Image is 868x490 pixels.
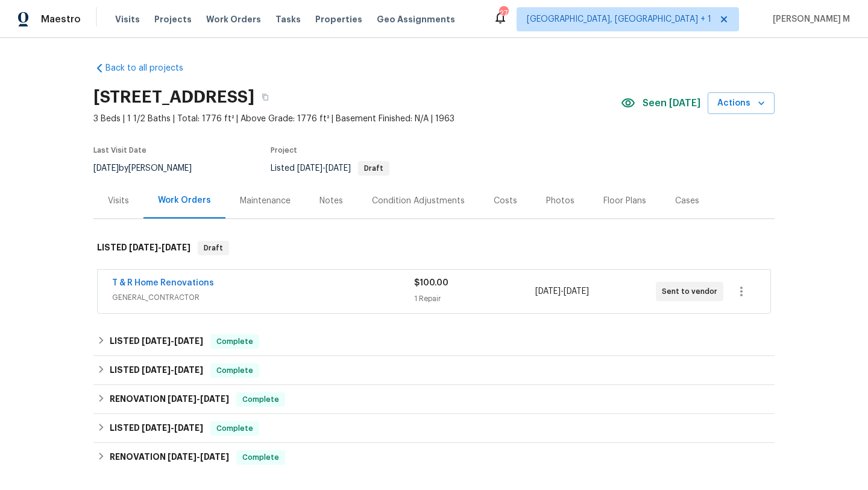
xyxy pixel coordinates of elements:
span: [DATE] [325,164,351,173]
span: 3 Beds | 1 1/2 Baths | Total: 1776 ft² | Above Grade: 1776 ft² | Basement Finished: N/A | 1963 [93,113,621,125]
span: [DATE] [168,395,197,403]
span: $100.00 [414,279,448,287]
span: - [142,424,203,432]
div: Condition Adjustments [372,195,465,207]
span: Draft [359,165,388,172]
h6: RENOVATION [110,392,229,407]
div: Visits [108,195,129,207]
div: Notes [319,195,343,207]
span: Complete [212,336,258,348]
span: Sent to vendor [662,285,722,297]
h6: LISTED [110,334,203,349]
span: Draft [199,242,228,254]
span: Complete [237,451,284,463]
h6: LISTED [110,421,203,436]
span: - [535,285,589,297]
span: Last Visit Date [93,147,146,154]
span: [GEOGRAPHIC_DATA], [GEOGRAPHIC_DATA] + 1 [527,13,711,25]
span: - [297,164,351,173]
span: [DATE] [174,424,203,432]
span: Work Orders [206,13,261,25]
span: [DATE] [93,164,119,173]
span: [DATE] [297,164,322,173]
span: Project [271,147,297,154]
div: LISTED [DATE]-[DATE]Complete [93,327,775,356]
span: [DATE] [142,337,171,345]
span: [DATE] [174,366,203,374]
div: RENOVATION [DATE]-[DATE]Complete [93,443,775,472]
h2: [STREET_ADDRESS] [93,91,254,103]
span: Complete [212,364,258,377]
span: Actions [717,96,765,111]
span: - [142,366,203,374]
div: LISTED [DATE]-[DATE]Complete [93,356,775,385]
span: [DATE] [200,453,229,461]
button: Copy Address [254,86,276,108]
span: [DATE] [142,424,171,432]
div: 27 [499,7,508,19]
span: Seen [DATE] [643,97,700,109]
h6: LISTED [110,363,203,378]
span: Complete [237,393,284,406]
div: 1 Repair [414,293,535,305]
span: - [142,337,203,345]
div: RENOVATION [DATE]-[DATE]Complete [93,385,775,414]
span: [DATE] [200,395,229,403]
h6: LISTED [97,241,190,255]
span: [PERSON_NAME] M [768,13,850,25]
span: Complete [212,422,258,434]
span: Properties [315,13,362,25]
div: Cases [675,195,699,207]
span: Tasks [275,15,301,24]
div: Maintenance [240,195,291,207]
a: Back to all projects [93,62,209,74]
span: [DATE] [162,243,190,252]
div: Floor Plans [603,195,646,207]
span: [DATE] [174,337,203,345]
span: Visits [115,13,140,25]
span: [DATE] [129,243,158,252]
span: [DATE] [168,453,197,461]
div: Work Orders [158,194,211,206]
span: Maestro [41,13,81,25]
div: LISTED [DATE]-[DATE]Draft [93,229,775,267]
span: Geo Assignments [377,13,455,25]
span: [DATE] [535,287,561,296]
a: T & R Home Renovations [112,279,214,287]
span: [DATE] [564,287,589,296]
span: GENERAL_CONTRACTOR [112,291,414,304]
span: - [168,395,229,403]
button: Actions [708,92,775,115]
span: - [168,453,229,461]
div: Costs [494,195,517,207]
span: [DATE] [142,366,171,374]
h6: RENOVATION [110,450,229,465]
span: Listed [271,164,389,173]
div: LISTED [DATE]-[DATE]Complete [93,414,775,443]
div: by [PERSON_NAME] [93,161,206,176]
span: Projects [154,13,192,25]
div: Photos [546,195,574,207]
span: - [129,243,190,252]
